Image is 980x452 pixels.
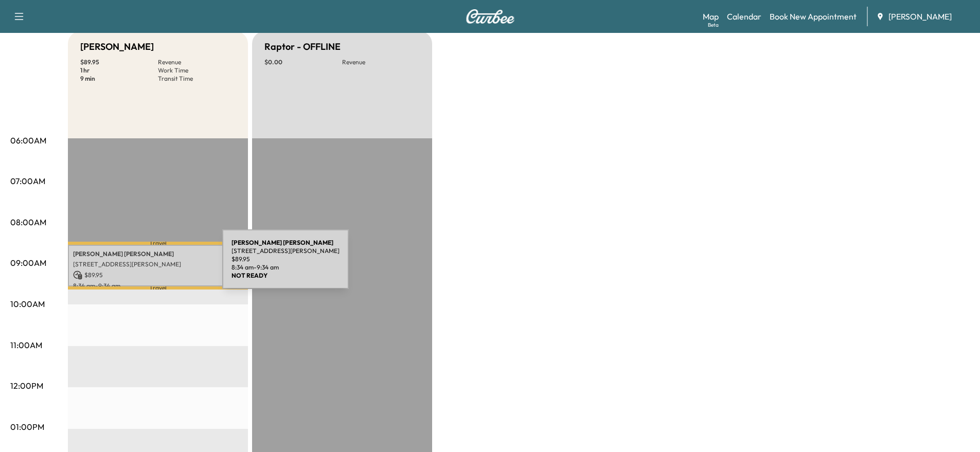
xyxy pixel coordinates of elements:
p: 11:00AM [10,339,42,351]
p: [STREET_ADDRESS][PERSON_NAME] [231,247,340,255]
p: 07:00AM [10,175,45,187]
a: Book New Appointment [770,10,857,23]
p: 06:00AM [10,134,46,147]
p: Transit Time [158,75,236,83]
p: 08:00AM [10,216,46,228]
p: [PERSON_NAME] [PERSON_NAME] [73,250,243,258]
h5: Raptor - OFFLINE [264,40,341,54]
p: 09:00AM [10,257,46,269]
div: Beta [708,21,719,29]
p: Revenue [158,58,236,66]
p: 10:00AM [10,298,45,310]
p: 01:00PM [10,421,44,433]
p: Travel [68,286,248,290]
p: $ 89.95 [231,255,340,263]
p: Revenue [342,58,420,66]
a: MapBeta [703,10,719,23]
p: $ 0.00 [264,58,342,66]
p: [STREET_ADDRESS][PERSON_NAME] [73,260,243,268]
p: Travel [68,242,248,244]
p: $ 89.95 [73,270,243,280]
p: 12:00PM [10,379,43,392]
img: Curbee Logo [466,9,515,24]
p: $ 89.95 [80,58,158,66]
b: NOT READY [231,272,268,279]
a: Calendar [727,10,761,23]
p: 9 min [80,75,158,83]
b: [PERSON_NAME] [PERSON_NAME] [231,239,333,246]
p: 8:34 am - 9:34 am [231,263,340,272]
span: [PERSON_NAME] [888,10,952,23]
p: 8:34 am - 9:34 am [73,282,243,290]
p: 1 hr [80,66,158,75]
h5: [PERSON_NAME] [80,40,154,54]
p: Work Time [158,66,236,75]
